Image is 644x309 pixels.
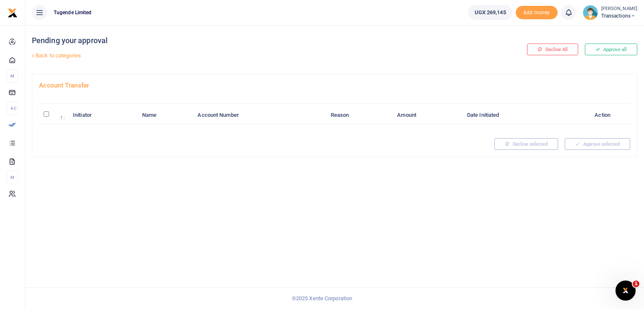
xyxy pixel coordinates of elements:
img: profile-user [583,5,598,20]
span: Transactions [601,12,637,20]
th: Amount: activate to sort column ascending [392,106,462,124]
li: Toup your wallet [516,6,558,20]
span: Add money [516,6,558,20]
span: Tugende Limited [50,9,95,16]
small: [PERSON_NAME] [601,5,637,13]
a: Add money [516,9,558,15]
span: UGX 269,145 [475,8,506,17]
li: Wallet ballance [465,5,516,20]
th: Account Number: activate to sort column ascending [193,106,326,124]
th: Date Initiated: activate to sort column ascending [462,106,570,124]
th: Initiator: activate to sort column ascending [68,106,138,124]
span: 1 [633,281,639,287]
th: Reason: activate to sort column ascending [326,106,392,124]
button: Decline All [527,44,578,55]
li: M [7,170,18,184]
th: : activate to sort column descending [39,106,68,124]
a: profile-user [PERSON_NAME] Transactions [583,5,637,20]
li: Ac [7,101,18,115]
a: logo-small logo-large logo-large [8,9,18,15]
h4: Pending your approval [32,36,433,45]
button: Approve all [585,44,637,55]
th: Name: activate to sort column ascending [138,106,193,124]
a: Back to categories [30,49,433,63]
th: Action: activate to sort column ascending [570,106,630,124]
img: logo-small [8,8,18,18]
iframe: Intercom live chat [615,281,636,301]
h4: Account Transfer [39,81,630,90]
a: UGX 269,145 [468,5,512,20]
li: M [7,69,18,83]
